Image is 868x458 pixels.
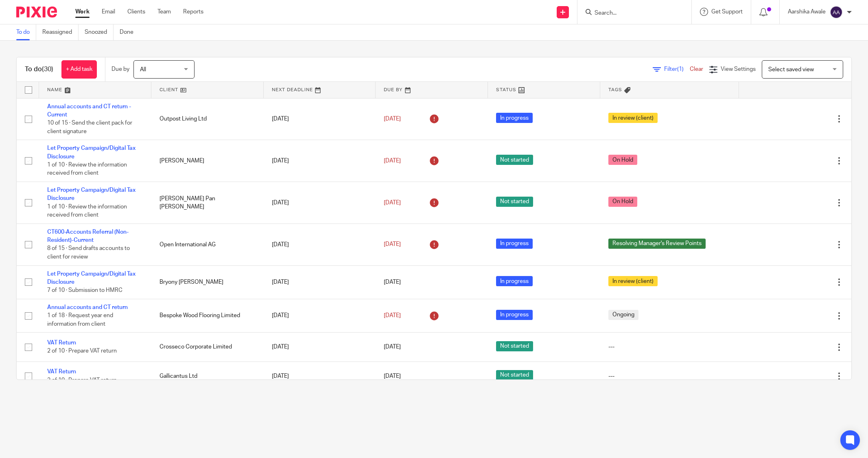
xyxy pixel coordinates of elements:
[47,340,76,346] a: VAT Return
[608,239,706,249] span: Resolving Manager's Review Points
[47,348,117,354] span: 2 of 10 · Prepare VAT return
[47,187,136,201] a: Let Property Campaign/Digital Tax Disclosure
[496,276,533,286] span: In progress
[496,155,533,165] span: Not started
[264,333,376,362] td: [DATE]
[721,66,756,72] span: View Settings
[830,6,843,19] img: svg%3E
[768,67,814,72] span: Select saved view
[151,140,264,182] td: [PERSON_NAME]
[608,155,637,165] span: On Hold
[47,162,127,176] span: 1 of 10 · Review the information received from client
[608,276,658,286] span: In review (client)
[127,8,145,16] a: Clients
[151,182,264,224] td: [PERSON_NAME] Pan [PERSON_NAME]
[384,158,401,164] span: [DATE]
[608,88,622,92] span: Tags
[47,104,131,118] a: Annual accounts and CT return - Current
[677,66,684,72] span: (1)
[16,24,36,40] a: To do
[47,271,136,285] a: Let Property Campaign/Digital Tax Disclosure
[25,65,53,74] h1: To do
[496,370,533,380] span: Not started
[690,66,703,72] a: Clear
[496,341,533,351] span: Not started
[711,9,743,15] span: Get Support
[42,66,53,72] span: (30)
[102,8,115,16] a: Email
[264,299,376,332] td: [DATE]
[75,8,90,16] a: Work
[264,140,376,182] td: [DATE]
[151,333,264,362] td: Crosseco Corporate Limited
[264,362,376,390] td: [DATE]
[384,313,401,318] span: [DATE]
[664,66,690,72] span: Filter
[47,229,129,243] a: CT600-Accounts Referral (Non-Resident)-Current
[384,344,401,350] span: [DATE]
[496,113,533,123] span: In progress
[47,313,113,327] span: 1 of 18 · Request year end information from client
[608,310,638,320] span: Ongoing
[151,98,264,140] td: Outpost Living Ltd
[264,182,376,224] td: [DATE]
[151,224,264,265] td: Open International AG
[47,204,127,218] span: 1 of 10 · Review the information received from client
[594,10,667,17] input: Search
[151,265,264,299] td: Bryony [PERSON_NAME]
[496,197,533,207] span: Not started
[608,343,731,351] div: ---
[47,288,122,294] span: 7 of 10 · Submission to HMRC
[47,246,130,260] span: 8 of 15 · Send drafts accounts to client for review
[47,120,132,134] span: 10 of 15 · Send the client pack for client signature
[47,369,76,375] a: VAT Return
[47,305,128,310] a: Annual accounts and CT return
[608,372,731,380] div: ---
[47,145,136,159] a: Let Property Campaign/Digital Tax Disclosure
[264,224,376,265] td: [DATE]
[85,24,114,40] a: Snoozed
[183,8,203,16] a: Reports
[496,310,533,320] span: In progress
[16,7,57,18] img: Pixie
[264,98,376,140] td: [DATE]
[47,377,117,383] span: 2 of 10 · Prepare VAT return
[384,200,401,206] span: [DATE]
[384,279,401,285] span: [DATE]
[120,24,140,40] a: Done
[151,299,264,332] td: Bespoke Wood Flooring Limited
[61,60,97,79] a: + Add task
[151,362,264,390] td: Gallicantus Ltd
[608,113,658,123] span: In review (client)
[42,24,79,40] a: Reassigned
[140,67,146,72] span: All
[788,8,826,16] p: Aarshika Awale
[112,65,129,73] p: Due by
[608,197,637,207] span: On Hold
[264,265,376,299] td: [DATE]
[384,116,401,122] span: [DATE]
[157,8,171,16] a: Team
[384,242,401,248] span: [DATE]
[496,239,533,249] span: In progress
[384,373,401,379] span: [DATE]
